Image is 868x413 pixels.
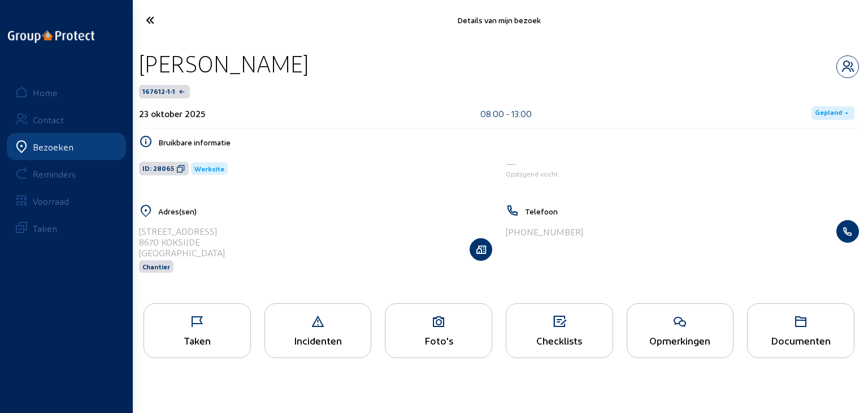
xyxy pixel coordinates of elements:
div: Checklists [506,334,613,346]
div: 23 oktober 2025 [139,108,205,119]
span: Gepland [815,109,842,118]
div: Foto's [385,334,492,346]
div: Details van mijn bezoek [253,15,745,25]
a: Taken [7,214,126,242]
div: Opmerkingen [627,334,734,346]
a: Voorraad [7,187,126,214]
img: logo-oneline.png [8,31,94,43]
img: Aqua Protect [506,163,517,166]
div: Home [33,87,58,98]
h5: Bruikbare informatie [158,137,859,147]
span: 167612-1-1 [142,87,175,96]
div: Documenten [748,334,854,346]
span: Opstijgend vocht [506,170,558,178]
div: [GEOGRAPHIC_DATA] [139,247,225,258]
div: Voorraad [33,196,69,206]
a: Reminders [7,160,126,187]
div: 8670 KOKSIJDE [139,236,225,247]
div: [PHONE_NUMBER] [506,226,583,237]
h5: Adres(sen) [158,206,492,216]
a: Home [7,79,126,106]
div: [STREET_ADDRESS] [139,226,225,236]
div: Taken [33,223,57,234]
div: Incidenten [265,334,371,346]
span: Chantier [142,263,170,270]
span: Werksite [194,165,224,173]
div: Reminders [33,169,76,179]
div: [PERSON_NAME] [139,49,309,78]
h5: Telefoon [525,206,859,216]
div: Contact [33,114,64,125]
span: ID: 28065 [142,164,174,173]
div: Taken [144,334,250,346]
div: Bezoeken [33,141,73,152]
div: 08:00 - 13:00 [480,108,532,119]
a: Bezoeken [7,133,126,160]
a: Contact [7,106,126,133]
